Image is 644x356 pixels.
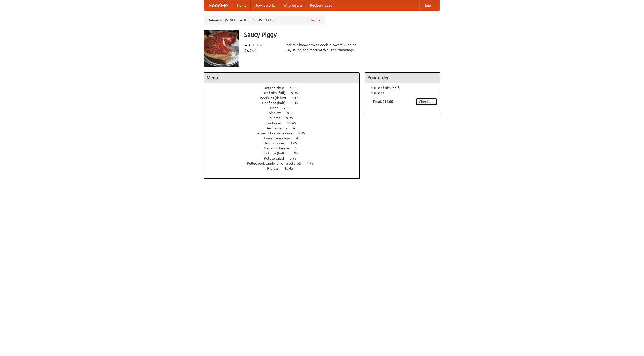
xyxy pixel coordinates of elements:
a: Checkout [416,98,437,105]
span: Cornbread [265,121,286,125]
span: Beef ribs (full) [263,91,290,95]
div: Deliver to: [STREET_ADDRESS][US_STATE] [204,16,325,25]
a: Help [419,0,435,10]
li: ★ [259,42,263,48]
a: German chocolate cake 5.95 [255,131,314,135]
li: ★ [252,42,255,48]
span: Collards [267,116,285,120]
b: Total: $14.00 [373,100,393,104]
li: $ [244,48,247,53]
a: Potato salad 3.95 [264,156,306,160]
img: angular.jpg [204,30,239,67]
span: Mac and cheese [264,146,294,150]
a: Coleslaw 8.95 [267,111,303,115]
li: $ [249,48,252,53]
span: 3.25 [290,141,302,145]
a: BBQ chicken 4.95 [264,86,306,90]
span: 10.45 [284,166,298,170]
span: Potato salad [264,156,289,160]
span: 9.95 [286,116,298,120]
a: Cornbread 11.45 [265,121,305,125]
span: 10.45 [292,96,306,100]
a: Beer 7.55 [270,106,300,110]
span: 7.55 [284,106,295,110]
span: 4 [293,126,300,130]
a: Devilled eggs 4 [265,126,304,130]
a: Mac and cheese 6 [264,146,306,150]
span: 6.45 [291,101,303,105]
span: 6.95 [291,151,303,155]
a: Housemade chips 4 [262,136,307,140]
span: Pulled pork sandwich on a soft roll [247,161,306,165]
div: Pork. We know how to cook it. Award-winning BBQ sauce, and meat with all the trimmings. [284,42,360,52]
span: Riblets [267,166,284,170]
span: Beef ribs (half) [262,101,291,105]
span: Beef ribs (delux) [260,96,291,100]
li: $ [254,48,257,53]
a: Beef ribs (half) 6.45 [262,101,307,105]
span: 6 [295,146,302,150]
span: 8.95 [287,111,299,115]
span: German chocolate cake [255,131,297,135]
span: 3.95 [290,156,301,160]
li: 1 × Beer [368,90,437,95]
a: How it works [251,0,279,10]
a: Collards 9.95 [267,116,302,120]
h4: Menu [204,73,359,83]
span: 11.45 [287,121,301,125]
span: Pork ribs (half) [262,151,291,155]
li: $ [247,48,249,53]
li: ★ [248,42,252,48]
h3: Saucy Piggy [244,30,440,40]
span: 4.95 [307,161,318,165]
li: 1 × Beef ribs (half) [368,85,437,90]
a: Pulled pork sandwich on a soft roll 4.95 [247,161,323,165]
span: 4.95 [290,86,302,90]
a: Who we are [279,0,306,10]
a: Change [309,18,321,23]
a: Hushpuppies 3.25 [264,141,306,145]
a: Beef ribs (delux) 10.45 [260,96,310,100]
li: $ [252,48,254,53]
h4: Your order [365,73,440,83]
a: Beef ribs (full) 9.95 [263,91,307,95]
li: ★ [244,42,248,48]
span: 5.95 [298,131,310,135]
a: FoodMe [204,0,233,10]
span: Devilled eggs [265,126,292,130]
a: Recipe videos [306,0,336,10]
a: Pork ribs (half) 6.95 [262,151,307,155]
span: Housemade chips [262,136,295,140]
span: 4 [296,136,303,140]
span: Hushpuppies [264,141,289,145]
span: 9.95 [291,91,303,95]
span: Beer [270,106,283,110]
a: Riblets 10.45 [267,166,302,170]
a: Home [233,0,251,10]
span: Coleslaw [267,111,286,115]
span: BBQ chicken [264,86,289,90]
li: ★ [255,42,259,48]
